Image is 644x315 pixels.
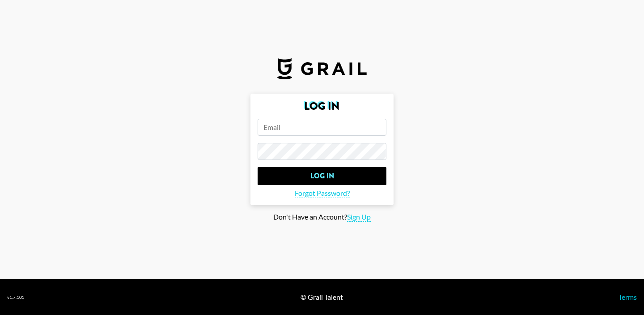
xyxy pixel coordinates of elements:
[295,189,350,198] span: Forgot Password?
[619,293,637,301] a: Terms
[258,167,386,185] input: Log In
[258,101,386,112] h2: Log In
[7,212,637,222] div: Don't Have an Account?
[301,293,343,302] div: © Grail Talent
[347,212,371,222] span: Sign Up
[277,58,367,79] img: Grail Talent Logo
[7,294,25,300] div: v 1.7.105
[258,119,386,136] input: Email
